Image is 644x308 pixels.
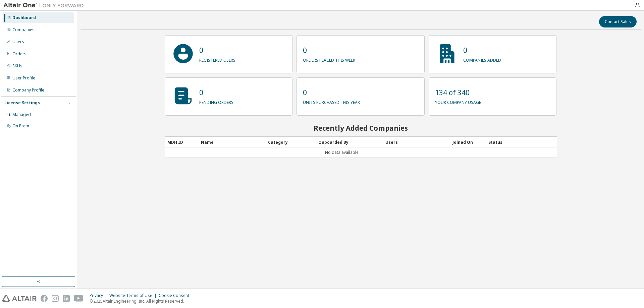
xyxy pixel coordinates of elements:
div: Managed [12,112,31,117]
button: Contact Sales [599,16,637,27]
div: Onboarded By [318,137,380,147]
div: Joined On [452,137,483,147]
p: 0 [199,87,233,98]
p: 0 [463,45,501,55]
img: youtube.svg [74,295,84,302]
p: your company usage [435,98,481,105]
div: License Settings [4,100,40,106]
div: Privacy [90,293,109,298]
img: facebook.svg [41,295,48,302]
div: Companies [12,27,35,33]
p: 0 [303,45,355,55]
p: units purchased this year [303,98,360,105]
p: pending orders [199,98,233,105]
p: 134 of 340 [435,87,481,98]
h2: Recently Added Companies [165,124,557,132]
div: SKUs [12,63,22,69]
div: Website Terms of Use [109,293,159,298]
div: On Prem [12,123,29,129]
div: Company Profile [12,87,44,93]
p: 0 [199,45,235,55]
p: orders placed this week [303,55,355,63]
div: Orders [12,51,26,57]
p: 0 [303,87,360,98]
div: Users [385,137,447,147]
div: Users [12,39,24,45]
p: © 2025 Altair Engineering, Inc. All Rights Reserved. [90,298,193,304]
div: Name [201,137,263,147]
img: instagram.svg [52,295,59,302]
div: MDH ID [167,137,196,147]
td: No data available [165,147,519,158]
img: altair_logo.svg [2,295,37,302]
div: User Profile [12,75,35,81]
div: Category [268,137,313,147]
div: Dashboard [12,15,36,20]
p: registered users [199,55,235,63]
div: Cookie Consent [159,293,193,298]
div: Status [488,137,517,147]
p: companies added [463,55,501,63]
img: linkedin.svg [63,295,70,302]
img: Altair One [3,2,87,9]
